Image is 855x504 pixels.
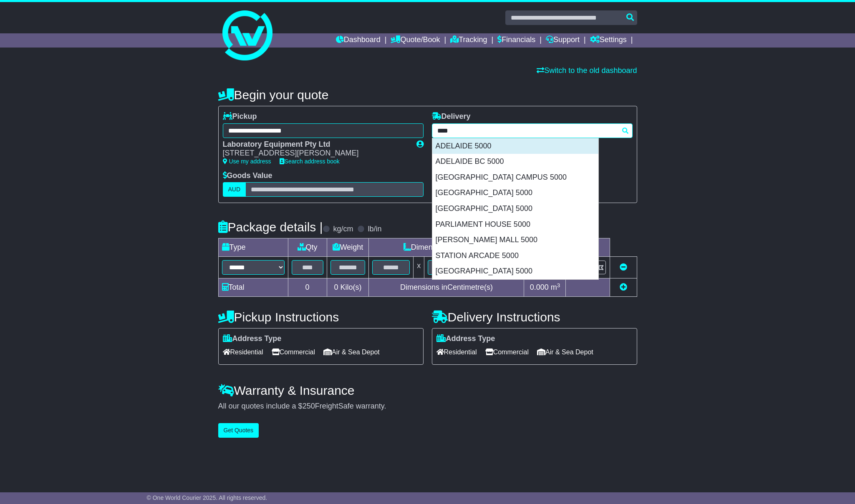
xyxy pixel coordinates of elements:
sup: 3 [557,282,560,288]
span: Commercial [272,346,315,359]
td: 0 [288,278,327,297]
a: Support [546,33,580,48]
td: Type [218,238,288,257]
a: Quote/Book [391,33,440,48]
td: Qty [288,238,327,257]
td: Total [218,278,288,297]
div: [GEOGRAPHIC_DATA] CAMPUS 5000 [432,170,598,186]
div: PARLIAMENT HOUSE 5000 [432,217,598,233]
a: Add new item [620,283,627,291]
td: Weight [327,238,369,257]
label: Address Type [436,334,495,344]
span: 0.000 [530,283,549,291]
a: Search address book [280,158,340,165]
td: Dimensions (L x W x H) [369,238,524,257]
a: Dashboard [336,33,381,48]
label: AUD [223,182,246,197]
label: Pickup [223,112,257,121]
span: 250 [303,402,315,410]
span: Commercial [485,346,529,359]
label: Address Type [223,334,282,344]
label: Delivery [432,112,471,121]
span: Air & Sea Depot [537,346,593,359]
a: Use my address [223,158,271,165]
div: ADELAIDE 5000 [432,138,598,154]
span: 0 [334,283,338,291]
div: [GEOGRAPHIC_DATA] 5000 [432,201,598,217]
h4: Delivery Instructions [432,310,637,324]
h4: Pickup Instructions [218,310,424,324]
h4: Begin your quote [218,88,637,102]
div: [PERSON_NAME] MALL 5000 [432,232,598,248]
label: kg/cm [333,225,353,234]
div: Laboratory Equipment Pty Ltd [223,140,408,149]
div: All our quotes include a $ FreightSafe warranty. [218,402,637,411]
label: lb/in [368,225,381,234]
a: Settings [590,33,627,48]
button: Get Quotes [218,423,259,438]
h4: Warranty & Insurance [218,384,637,397]
a: Remove this item [620,263,627,271]
a: Financials [497,33,535,48]
a: Switch to the old dashboard [537,66,637,75]
td: x [414,257,424,278]
label: Goods Value [223,171,272,181]
span: © One World Courier 2025. All rights reserved. [147,494,267,501]
span: Air & Sea Depot [323,346,380,359]
div: [STREET_ADDRESS][PERSON_NAME] [223,149,408,158]
span: Residential [223,346,263,359]
td: Dimensions in Centimetre(s) [369,278,524,297]
span: m [551,283,560,291]
span: Residential [436,346,477,359]
div: [GEOGRAPHIC_DATA] 5000 [432,185,598,201]
div: STATION ARCADE 5000 [432,248,598,264]
div: [GEOGRAPHIC_DATA] 5000 [432,263,598,279]
h4: Package details | [218,220,323,234]
a: Tracking [450,33,487,48]
td: Kilo(s) [327,278,369,297]
div: ADELAIDE BC 5000 [432,154,598,170]
typeahead: Please provide city [432,123,633,138]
